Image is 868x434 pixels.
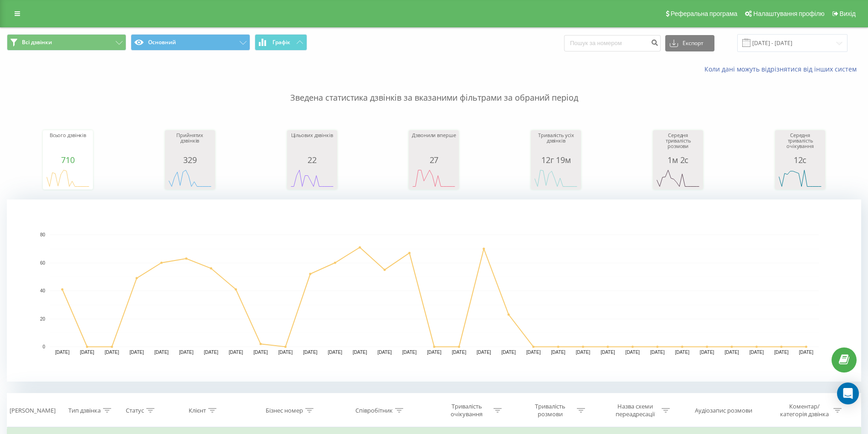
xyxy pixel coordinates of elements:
span: Реферальна програма [671,10,738,17]
div: Назва схеми переадресації [611,403,659,418]
text: [DATE] [700,350,714,355]
div: Бізнес номер [266,407,303,414]
div: Середня тривалість розмови [655,133,701,155]
svg: A chart. [289,164,335,192]
text: [DATE] [402,350,417,355]
button: Експорт [665,35,714,51]
div: Прийнятих дзвінків [167,133,213,155]
text: [DATE] [502,350,516,355]
div: Тривалість усіх дзвінків [533,133,579,155]
div: Тривалість очікування [442,403,491,418]
div: 329 [167,155,213,164]
text: [DATE] [675,350,689,355]
text: 0 [42,344,45,349]
span: Вихід [840,10,856,17]
svg: A chart. [777,164,823,192]
div: Всього дзвінків [45,133,91,155]
text: [DATE] [154,350,169,355]
text: [DATE] [724,350,739,355]
div: Клієнт [189,407,206,414]
text: 80 [40,232,46,237]
svg: A chart. [167,164,213,192]
div: 12с [777,155,823,164]
button: Графік [255,34,307,51]
div: 22 [289,155,335,164]
text: [DATE] [303,350,318,355]
div: [PERSON_NAME] [10,407,56,414]
text: [DATE] [799,350,814,355]
text: [DATE] [526,350,541,355]
text: [DATE] [750,350,764,355]
text: [DATE] [452,350,467,355]
div: Середня тривалість очікування [777,133,823,155]
span: Графік [272,39,290,46]
text: 40 [40,288,46,293]
div: Аудіозапис розмови [695,407,752,414]
div: 710 [45,155,91,164]
div: Статус [126,407,144,414]
div: Коментар/категорія дзвінка [778,403,831,418]
text: [DATE] [204,350,218,355]
svg: A chart. [7,199,861,382]
text: [DATE] [427,350,442,355]
text: [DATE] [650,350,665,355]
svg: A chart. [411,164,457,192]
div: Тип дзвінка [68,407,101,414]
span: Налаштування профілю [753,10,824,17]
text: [DATE] [55,350,70,355]
div: Співробітник [355,407,393,414]
text: [DATE] [774,350,789,355]
text: [DATE] [576,350,591,355]
text: [DATE] [477,350,491,355]
div: 1м 2с [655,155,701,164]
text: [DATE] [278,350,293,355]
text: [DATE] [328,350,343,355]
span: Всі дзвінки [22,39,52,46]
svg: A chart. [655,164,701,192]
div: Цільових дзвінків [289,133,335,155]
button: Основний [131,34,250,51]
text: [DATE] [253,350,268,355]
input: Пошук за номером [564,35,661,51]
button: Всі дзвінки [7,34,126,51]
text: [DATE] [105,350,119,355]
text: [DATE] [129,350,144,355]
text: 20 [40,317,46,322]
text: [DATE] [80,350,94,355]
text: 60 [40,260,46,266]
div: Дзвонили вперше [411,133,457,155]
text: [DATE] [601,350,615,355]
div: 27 [411,155,457,164]
text: [DATE] [229,350,243,355]
p: Зведена статистика дзвінків за вказаними фільтрами за обраний період [7,74,861,104]
svg: A chart. [45,164,91,192]
div: Open Intercom Messenger [837,383,859,404]
text: [DATE] [179,350,194,355]
text: [DATE] [377,350,392,355]
a: Коли дані можуть відрізнятися вiд інших систем [704,65,861,73]
text: [DATE] [551,350,565,355]
svg: A chart. [533,164,579,192]
text: [DATE] [626,350,640,355]
div: 12г 19м [533,155,579,164]
text: [DATE] [353,350,367,355]
div: Тривалість розмови [526,403,575,418]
